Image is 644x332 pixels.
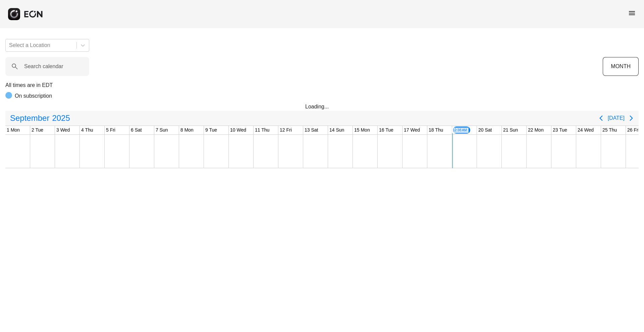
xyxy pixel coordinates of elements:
[625,111,638,125] button: Next page
[105,126,117,134] div: 5 Fri
[154,126,169,134] div: 7 Sun
[628,9,636,17] span: menu
[6,111,74,125] button: September2025
[254,126,271,134] div: 11 Thu
[278,126,293,134] div: 12 Fri
[427,126,444,134] div: 18 Thu
[502,126,519,134] div: 21 Sun
[204,126,218,134] div: 9 Tue
[55,126,71,134] div: 3 Wed
[378,126,395,134] div: 16 Tue
[603,57,639,76] button: MONTH
[5,126,21,134] div: 1 Mon
[24,62,63,70] label: Search calendar
[303,126,319,134] div: 13 Sat
[527,126,545,134] div: 22 Mon
[477,126,493,134] div: 20 Sat
[30,126,45,134] div: 2 Tue
[15,92,52,100] p: On subscription
[601,126,618,134] div: 25 Thu
[353,126,371,134] div: 15 Mon
[328,126,345,134] div: 14 Sun
[5,81,639,89] p: All times are in EDT
[608,112,625,124] button: [DATE]
[229,126,248,134] div: 10 Wed
[452,126,471,134] div: 19 Fri
[179,126,195,134] div: 8 Mon
[129,126,143,134] div: 6 Sat
[594,111,608,125] button: Previous page
[402,126,421,134] div: 17 Wed
[305,103,339,111] div: Loading...
[626,126,641,134] div: 26 Fri
[576,126,595,134] div: 24 Wed
[9,111,51,125] span: September
[80,126,95,134] div: 4 Thu
[51,111,71,125] span: 2025
[551,126,569,134] div: 23 Tue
